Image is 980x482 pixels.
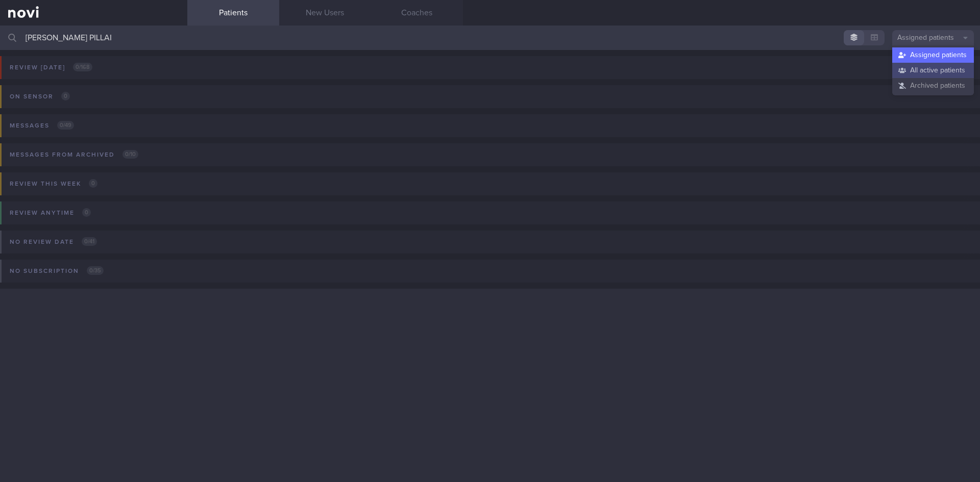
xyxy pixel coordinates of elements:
[122,150,138,159] span: 0 / 10
[57,121,74,130] span: 0 / 49
[89,179,97,188] span: 0
[7,264,106,278] div: No subscription
[892,47,974,63] button: Assigned patients
[7,235,100,249] div: No review date
[7,119,77,133] div: Messages
[61,92,70,100] span: 0
[7,206,93,220] div: Review anytime
[892,63,974,78] button: All active patients
[82,237,97,246] span: 0 / 41
[892,78,974,93] button: Archived patients
[73,63,92,71] span: 0 / 168
[892,30,974,45] button: Assigned patients
[7,177,100,191] div: Review this week
[82,208,91,217] span: 0
[7,61,95,74] div: Review [DATE]
[87,266,104,275] span: 0 / 35
[7,90,72,104] div: On sensor
[7,148,141,162] div: Messages from Archived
